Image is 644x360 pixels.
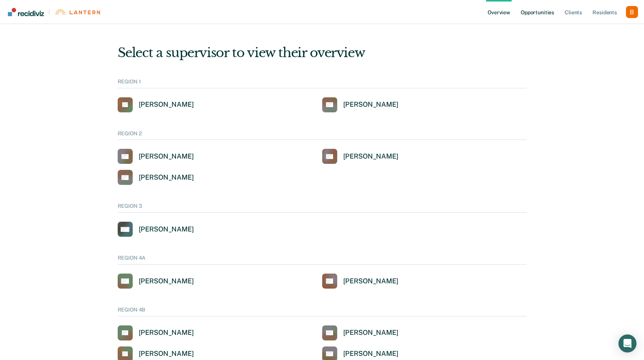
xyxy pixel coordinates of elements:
[343,152,399,161] div: [PERSON_NAME]
[8,8,44,16] img: Recidiviz
[44,9,55,15] span: |
[118,325,194,340] a: [PERSON_NAME]
[139,277,194,286] div: [PERSON_NAME]
[118,203,527,213] div: REGION 3
[618,334,636,352] div: Open Intercom Messenger
[139,152,194,161] div: [PERSON_NAME]
[139,225,194,234] div: [PERSON_NAME]
[118,149,194,164] a: [PERSON_NAME]
[118,97,194,112] a: [PERSON_NAME]
[626,6,638,18] button: Profile dropdown button
[139,100,194,109] div: [PERSON_NAME]
[118,255,527,265] div: REGION 4A
[322,149,399,164] a: [PERSON_NAME]
[118,307,527,316] div: REGION 4B
[343,349,399,358] div: [PERSON_NAME]
[322,97,399,112] a: [PERSON_NAME]
[118,274,194,289] a: [PERSON_NAME]
[55,9,100,15] img: Lantern
[118,130,527,140] div: REGION 2
[322,325,399,340] a: [PERSON_NAME]
[118,45,527,61] div: Select a supervisor to view their overview
[118,170,194,185] a: [PERSON_NAME]
[139,328,194,337] div: [PERSON_NAME]
[322,274,399,289] a: [PERSON_NAME]
[343,328,399,337] div: [PERSON_NAME]
[139,349,194,358] div: [PERSON_NAME]
[118,222,194,237] a: [PERSON_NAME]
[118,79,527,88] div: REGION 1
[343,100,399,109] div: [PERSON_NAME]
[343,277,399,286] div: [PERSON_NAME]
[139,173,194,182] div: [PERSON_NAME]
